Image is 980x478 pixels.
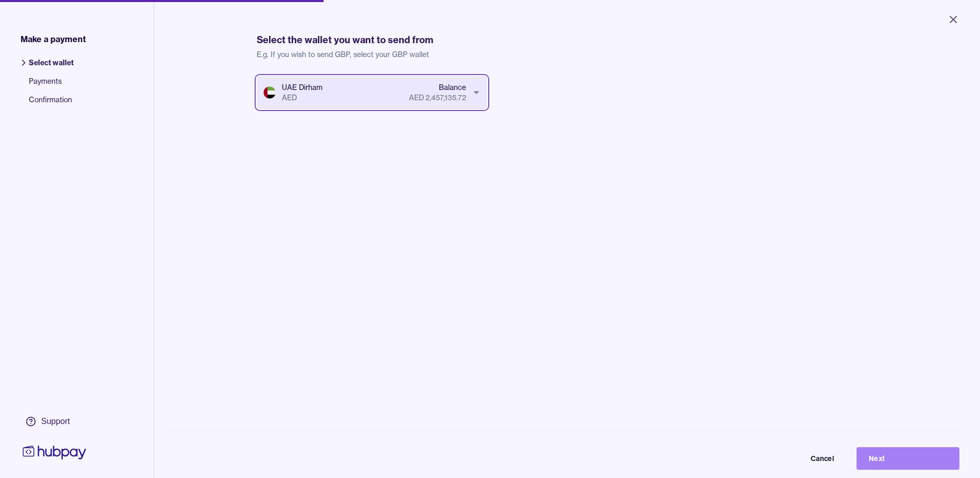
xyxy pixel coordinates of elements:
[257,33,878,47] h1: Select the wallet you want to send from
[857,447,959,470] button: Next
[935,8,972,31] button: Close
[21,33,86,45] span: Make a payment
[743,447,846,470] button: Cancel
[257,49,878,60] p: E.g. If you wish to send GBP, select your GBP wallet
[29,58,74,76] span: Select wallet
[29,95,74,113] span: Confirmation
[29,76,74,95] span: Payments
[21,411,88,432] a: Support
[41,416,70,427] div: Support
